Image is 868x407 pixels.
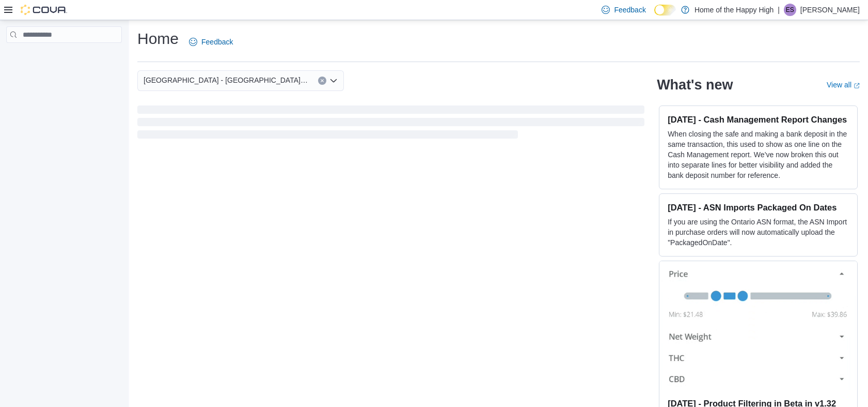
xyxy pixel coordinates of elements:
p: | [778,4,780,16]
h3: [DATE] - Cash Management Report Changes [668,114,849,125]
span: Loading [137,108,644,141]
span: Feedback [614,5,645,15]
span: Feedback [201,37,233,47]
p: [PERSON_NAME] [800,4,860,16]
a: Feedback [185,32,237,52]
svg: External link [854,83,860,89]
div: Enzo Schembri [784,4,796,16]
p: When closing the safe and making a bank deposit in the same transaction, this used to show as one... [668,129,849,180]
button: Clear input [318,77,326,85]
a: View allExternal link [827,81,860,89]
p: If you are using the Ontario ASN format, the ASN Import in purchase orders will now automatically... [668,217,849,248]
button: Open list of options [329,77,338,85]
h3: [DATE] - ASN Imports Packaged On Dates [668,202,849,213]
h1: Home [137,28,179,49]
h2: What's new [657,77,733,93]
span: [GEOGRAPHIC_DATA] - [GEOGRAPHIC_DATA] - Pop's Cannabis [144,74,308,86]
span: ES [786,4,794,16]
input: Dark Mode [654,5,676,16]
img: Cova [21,5,67,15]
nav: Complex example [6,45,122,70]
p: Home of the Happy High [695,4,774,16]
span: Dark Mode [654,16,655,16]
